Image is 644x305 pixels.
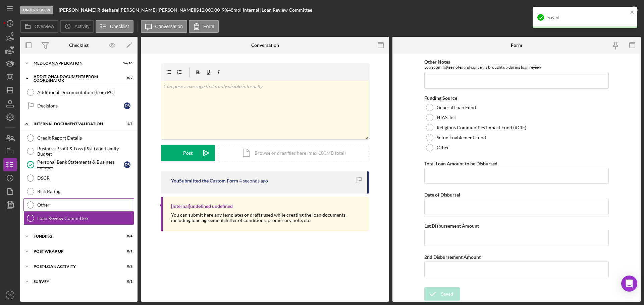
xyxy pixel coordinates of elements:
[593,3,626,17] div: Mark Complete
[34,280,116,284] div: Survey
[240,7,312,13] div: | [Internal] Loan Review Committee
[3,288,17,302] button: BM
[23,171,134,185] a: DSCR
[424,254,481,260] label: 2nd Disbursement Amount
[120,234,132,238] div: 0 / 4
[34,264,116,269] div: Post-Loan Activity
[621,276,637,292] div: Open Intercom Messenger
[59,7,118,13] b: [PERSON_NAME] Rideshare
[69,43,89,48] div: Checklist
[161,145,215,161] button: Post
[183,145,193,161] div: Post
[203,24,214,29] label: Form
[74,24,89,29] label: Activity
[37,202,134,208] div: Other
[222,7,228,13] div: 9 %
[37,103,124,108] div: Decisions
[155,24,183,29] label: Conversation
[60,20,94,33] button: Activity
[196,7,222,13] div: $12,000.00
[34,234,116,238] div: Funding
[34,61,116,65] div: MED Loan Application
[20,20,58,33] button: Overview
[424,192,460,198] label: Date of Disbursal
[35,24,54,29] label: Overview
[171,178,238,183] div: You Submitted the Custom Form
[37,90,134,95] div: Additional Documentation (from PC)
[424,223,479,229] label: 1st Disbursement Amount
[23,86,134,99] a: Additional Documentation (from PC)
[37,159,124,170] div: Personal Bank Statements & Business Income
[437,145,449,150] label: Other
[424,161,497,166] label: Total Loan Amount to be Disbursed
[437,115,456,120] label: HIAS, Inc
[424,287,460,301] button: Saved
[120,76,132,80] div: 0 / 2
[424,65,609,70] div: Loan committee notes and concerns brought up during loan review
[37,175,134,181] div: DSCR
[424,59,450,65] label: Other Notes
[547,15,628,20] div: Saved
[141,20,187,33] button: Conversation
[59,7,119,13] div: |
[20,6,53,14] div: Under Review
[437,135,486,140] label: Seton Enablement Fund
[630,9,635,16] button: close
[171,212,362,223] div: You can submit here any templates or drafts used while creating the loan documents, including loa...
[23,158,134,171] a: Personal Bank Statements & Business IncomeDB
[37,189,134,194] div: Risk Rating
[37,216,134,221] div: Loan Review Committee
[23,185,134,198] a: Risk Rating
[23,131,134,145] a: Credit Report Details
[96,20,133,33] button: Checklist
[441,287,453,301] div: Saved
[37,146,134,157] div: Business Profit & Loss (P&L) and Family Budget
[23,145,134,158] a: Business Profit & Loss (P&L) and Family Budget
[23,198,134,212] a: Other
[124,161,130,168] div: D B
[34,75,116,82] div: Additional Documents from Coordinator
[124,102,130,109] div: D B
[23,99,134,112] a: DecisionsDB
[34,122,116,126] div: Internal Document Validation
[251,43,279,48] div: Conversation
[8,293,12,297] text: BM
[228,7,240,13] div: 48 mo
[437,125,526,130] label: Religious Communities Impact Fund (RCIF)
[119,7,196,13] div: [PERSON_NAME] [PERSON_NAME] |
[171,204,233,209] div: [Internal] undefined undefined
[23,212,134,225] a: Loan Review Committee
[586,3,641,17] button: Mark Complete
[120,264,132,269] div: 0 / 2
[120,249,132,253] div: 0 / 1
[437,105,476,110] label: General Loan Fund
[424,95,609,101] div: Funding Source
[120,122,132,126] div: 1 / 7
[37,135,134,141] div: Credit Report Details
[120,61,132,65] div: 16 / 16
[239,178,268,183] time: 2025-08-28 20:56
[110,24,129,29] label: Checklist
[511,43,522,48] div: Form
[189,20,219,33] button: Form
[120,280,132,284] div: 0 / 1
[34,249,116,253] div: Post Wrap Up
